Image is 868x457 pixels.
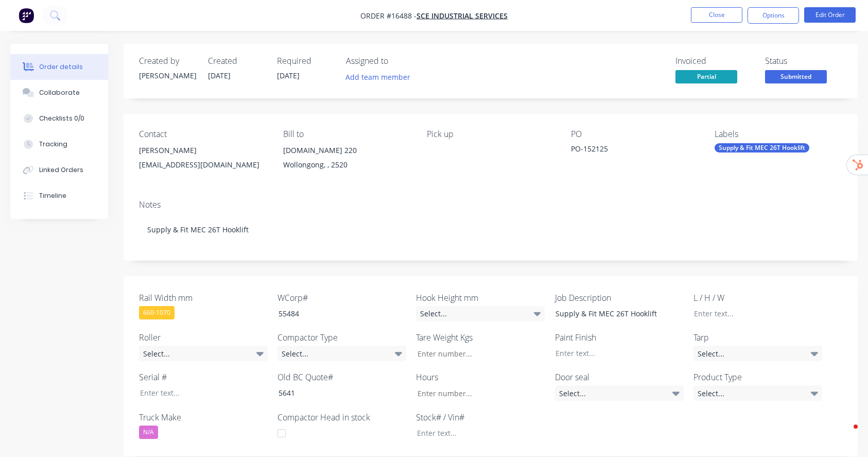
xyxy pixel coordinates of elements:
[283,129,411,139] div: Bill to
[270,306,399,321] div: 55484
[409,346,545,361] input: Enter number...
[10,80,108,106] button: Collaborate
[277,371,406,383] label: Old BC Quote#
[139,143,267,176] div: [PERSON_NAME][EMAIL_ADDRESS][DOMAIN_NAME]
[10,131,108,157] button: Tracking
[208,71,231,80] span: [DATE]
[39,140,67,149] div: Tracking
[340,70,416,84] button: Add team member
[416,331,545,344] label: Tare Weight Kgs
[555,292,684,304] label: Job Description
[39,114,84,123] div: Checklists 0/0
[416,371,545,383] label: Hours
[139,200,842,210] div: Notes
[555,385,684,401] div: Select...
[283,143,411,176] div: [DOMAIN_NAME] 220Wollongong, , 2520
[360,11,416,21] span: Order #16488 -
[571,143,699,158] div: PO-152125
[19,8,34,23] img: Factory
[139,158,267,172] div: [EMAIL_ADDRESS][DOMAIN_NAME]
[693,292,822,304] label: L / H / W
[139,371,268,383] label: Serial #
[139,306,175,319] div: 660-1070
[139,292,268,304] label: Rail Width mm
[675,70,737,83] span: Partial
[416,411,545,424] label: Stock# / Vin#
[10,183,108,209] button: Timeline
[10,54,108,80] button: Order details
[555,371,684,383] label: Door seal
[139,129,267,139] div: Contact
[139,346,268,361] div: Select...
[139,70,196,81] div: [PERSON_NAME]
[693,331,822,344] label: Tarp
[139,56,196,66] div: Created by
[765,70,827,83] span: Submitted
[277,292,406,304] label: WCorp#
[277,56,334,66] div: Required
[715,143,809,153] div: Supply & Fit MEC 26T Hooklift
[270,385,399,400] div: 5641
[765,70,827,86] button: Submitted
[691,7,742,23] button: Close
[675,56,753,66] div: Invoiced
[39,62,83,72] div: Order details
[346,70,416,84] button: Add team member
[804,7,856,23] button: Edit Order
[693,371,822,383] label: Product Type
[208,56,265,66] div: Created
[547,306,676,321] div: Supply & Fit MEC 26T Hooklift
[39,165,83,175] div: Linked Orders
[10,106,108,131] button: Checklists 0/0
[427,129,554,139] div: Pick up
[833,422,858,447] iframe: Intercom live chat
[39,88,80,97] div: Collaborate
[416,292,545,304] label: Hook Height mm
[277,71,300,80] span: [DATE]
[555,331,684,344] label: Paint Finish
[139,426,158,439] div: N/A
[139,331,268,344] label: Roller
[277,346,406,361] div: Select...
[10,157,108,183] button: Linked Orders
[277,411,406,424] label: Compactor Head in stock
[571,129,699,139] div: PO
[765,56,842,66] div: Status
[693,385,822,401] div: Select...
[416,11,508,21] a: SCE Industrial Services
[139,214,842,245] div: Supply & Fit MEC 26T Hooklift
[283,158,411,172] div: Wollongong, , 2520
[283,143,411,158] div: [DOMAIN_NAME] 220
[139,143,267,158] div: [PERSON_NAME]
[39,191,66,200] div: Timeline
[748,7,799,24] button: Options
[715,129,842,139] div: Labels
[416,306,545,321] div: Select...
[139,411,268,424] label: Truck Make
[277,331,406,344] label: Compactor Type
[693,346,822,361] div: Select...
[409,385,545,401] input: Enter number...
[346,56,449,66] div: Assigned to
